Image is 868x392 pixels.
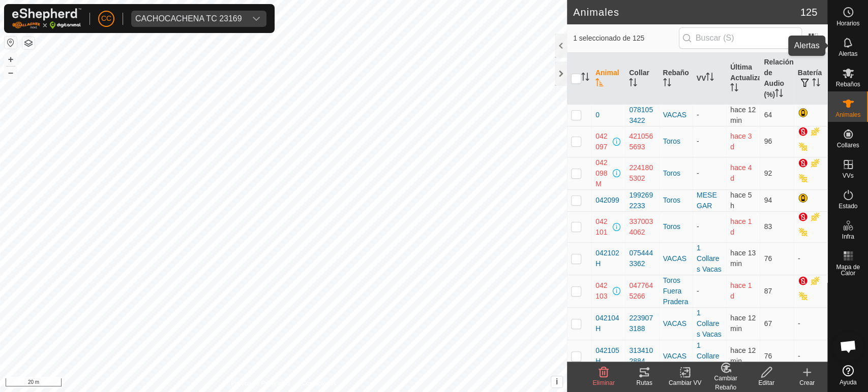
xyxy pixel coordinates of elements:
span: 14 sept 2025, 1:59 [730,217,752,236]
div: Crear [787,378,827,387]
th: Última Actualización [726,53,760,105]
span: 92 [764,169,772,177]
app-display-virtual-paddock-transition: - [697,137,699,145]
td: - [794,307,827,340]
span: 042097 [595,131,611,152]
span: Horarios [836,20,859,26]
div: 2239073188 [629,313,654,334]
div: 3134102884 [629,345,654,367]
a: 1 Collares Vacas [697,244,722,273]
input: Buscar (S) [679,27,802,49]
a: MESEGAR [697,191,717,210]
button: Capas del Mapa [22,37,35,49]
app-display-virtual-paddock-transition: - [697,287,699,295]
span: Alertas [839,51,857,57]
div: VACAS [663,110,689,120]
th: Batería [794,53,827,105]
div: 0754443362 [629,248,654,269]
a: Política de Privacidad [231,379,289,388]
div: Editar [746,378,787,387]
span: 76 [764,254,772,263]
span: CACHOCACHENA TC 23169 [131,11,246,27]
button: – [5,67,17,79]
span: 125 [800,5,817,20]
div: Toros [663,168,689,179]
app-display-virtual-paddock-transition: - [697,169,699,177]
th: Relación de Audio (%) [760,53,793,105]
p-sorticon: Activar para ordenar [812,80,820,88]
span: 96 [764,137,772,145]
h2: Animales [573,6,800,18]
div: Rutas [624,378,665,387]
span: 15 sept 2025, 9:48 [730,106,756,124]
img: Logo Gallagher [12,8,81,29]
div: Toros Fuera Pradera [663,275,689,307]
div: Cambiar VV [665,378,705,387]
span: Rebaños [835,81,860,87]
div: VACAS [663,318,689,329]
p-sorticon: Activar para ordenar [730,85,738,93]
th: Rebaño [659,53,693,105]
div: Chat abierto [833,331,863,362]
span: 0 [595,110,600,120]
app-display-virtual-paddock-transition: - [697,111,699,119]
span: 83 [764,222,772,231]
span: 87 [764,287,772,295]
p-sorticon: Activar para ordenar [629,80,637,88]
div: Toros [663,136,689,147]
a: 1 Collares Vacas [697,341,722,371]
span: 15 sept 2025, 9:49 [730,314,756,333]
span: i [556,377,558,386]
th: Collar [625,53,659,105]
span: 94 [764,196,772,204]
span: CC [101,13,111,24]
span: 042099 [595,195,619,206]
span: 15 sept 2025, 9:48 [730,346,756,365]
span: 042102H [595,248,621,269]
div: Toros [663,195,689,206]
span: 11 sept 2025, 1:58 [730,164,752,182]
p-sorticon: Activar para ordenar [581,74,589,82]
span: 64 [764,111,772,119]
span: 042101 [595,216,611,238]
div: VACAS [663,253,689,264]
th: Animal [591,53,625,105]
span: Infra [842,234,854,240]
div: 0781053422 [629,105,654,126]
td: - [794,242,827,275]
th: VV [693,53,726,105]
div: Toros [663,221,689,232]
div: Cambiar Rebaño [705,374,746,392]
a: Contáctenos [302,379,336,388]
div: 1992692233 [629,190,654,211]
span: 042103 [595,280,611,302]
button: Restablecer Mapa [5,37,17,49]
span: VVs [842,173,853,179]
div: 4210565693 [629,131,654,152]
span: 15 sept 2025, 4:29 [730,191,752,210]
span: Animales [835,112,860,118]
span: 042104H [595,313,621,334]
span: Ayuda [840,379,857,385]
span: Mapa de Calor [830,264,865,276]
span: 12 sept 2025, 1:58 [730,132,752,151]
span: 14 sept 2025, 3:09 [730,281,752,300]
a: 1 Collares Vacas [697,309,722,338]
span: Collares [836,142,859,148]
button: i [551,376,562,387]
a: Ayuda [828,361,868,389]
p-sorticon: Activar para ordenar [595,80,604,88]
span: 67 [764,319,772,328]
div: 3370034062 [629,216,654,238]
p-sorticon: Activar para ordenar [663,80,671,88]
app-display-virtual-paddock-transition: - [697,222,699,231]
span: 042105H [595,345,621,367]
div: 0477645266 [629,280,654,302]
p-sorticon: Activar para ordenar [706,74,714,82]
td: - [794,340,827,372]
div: 2241805302 [629,162,654,184]
div: dropdown trigger [246,11,266,27]
span: Eliminar [592,379,614,386]
div: CACHOCACHENA TC 23169 [135,15,242,23]
span: Estado [839,203,857,209]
